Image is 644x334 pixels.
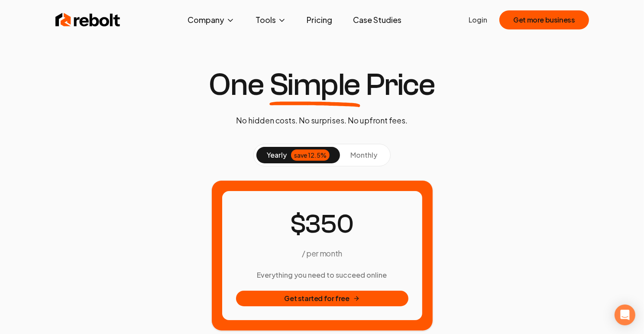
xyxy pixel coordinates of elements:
[269,69,360,101] span: Simple
[209,69,435,101] h1: One Price
[340,147,388,163] button: monthly
[291,149,330,161] div: save 12.5%
[236,114,408,126] p: No hidden costs. No surprises. No upfront fees.
[181,11,242,29] button: Company
[469,15,487,25] a: Login
[236,270,408,280] h3: Everything you need to succeed online
[615,305,635,325] div: Open Intercom Messenger
[236,291,408,306] button: Get started for free
[302,247,342,259] p: / per month
[350,150,377,159] span: monthly
[267,150,287,160] span: yearly
[256,147,340,163] button: yearlysave 12.5%
[499,10,589,29] button: Get more business
[300,11,340,29] a: Pricing
[346,11,409,29] a: Case Studies
[55,11,120,29] img: Rebolt Logo
[249,11,293,29] button: Tools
